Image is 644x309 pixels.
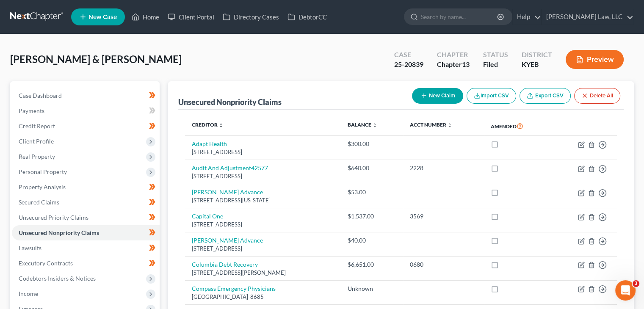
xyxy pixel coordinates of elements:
div: 2228 [410,164,477,172]
span: Unsecured Nonpriority Claims [19,229,99,236]
a: Home [127,9,163,25]
a: Columbia Debt Recovery [192,261,258,268]
a: Lawsuits [12,240,160,256]
a: Client Portal [163,9,218,25]
div: [GEOGRAPHIC_DATA]-8685 [192,293,334,301]
span: Credit Report [19,122,55,130]
div: Filed [483,60,508,69]
input: Search by name... [421,9,498,25]
div: Status [483,50,508,60]
i: unfold_more [372,123,377,128]
div: Unknown [348,284,397,293]
i: unfold_more [218,123,224,128]
span: New Case [88,14,117,20]
span: Lawsuits [19,244,41,251]
a: Secured Claims [12,195,160,210]
button: Import CSV [467,88,516,104]
a: Directory Cases [218,9,283,25]
span: Real Property [19,153,55,160]
button: Preview [566,50,624,69]
div: [STREET_ADDRESS] [192,148,334,156]
div: [STREET_ADDRESS] [192,245,334,253]
a: Capital One [192,212,223,220]
div: $1,537.00 [348,212,397,221]
span: Personal Property [19,168,67,175]
div: [STREET_ADDRESS] [192,221,334,229]
a: Acct Number unfold_more [410,121,452,128]
span: Payments [19,107,44,114]
a: Unsecured Priority Claims [12,210,160,225]
a: Case Dashboard [12,88,160,103]
div: $40.00 [348,236,397,245]
div: $300.00 [348,140,397,148]
a: Adapt Health [192,140,227,147]
span: Client Profile [19,138,54,145]
a: Unsecured Nonpriority Claims [12,225,160,240]
a: Credit Report [12,119,160,134]
a: DebtorCC [283,9,331,25]
div: District [522,50,552,60]
span: Property Analysis [19,183,66,190]
button: Delete All [574,88,620,104]
a: Executory Contracts [12,256,160,271]
span: [PERSON_NAME] & [PERSON_NAME] [10,53,182,65]
span: 3 [633,280,639,287]
div: 25-20839 [394,60,423,69]
div: $6,651.00 [348,260,397,269]
span: Secured Claims [19,199,59,206]
a: [PERSON_NAME] Law, LLC [542,9,633,25]
a: Payments [12,103,160,119]
div: [STREET_ADDRESS][US_STATE] [192,196,334,204]
iframe: Intercom live chat [615,280,636,301]
div: 3569 [410,212,477,221]
div: KYEB [522,60,552,69]
th: Amended [484,116,551,136]
div: Chapter [437,60,470,69]
div: $640.00 [348,164,397,172]
span: Income [19,290,38,297]
div: $53.00 [348,188,397,196]
a: Help [513,9,541,25]
a: [PERSON_NAME] Advance [192,188,263,196]
a: Property Analysis [12,179,160,195]
a: Compass Emergency Physicians [192,285,276,292]
a: Balance unfold_more [348,121,377,128]
a: Creditor unfold_more [192,121,224,128]
span: Case Dashboard [19,92,62,99]
button: New Claim [412,88,463,104]
span: 13 [462,60,470,68]
span: Codebtors Insiders & Notices [19,275,96,282]
i: unfold_more [447,123,452,128]
div: 0680 [410,260,477,269]
div: [STREET_ADDRESS][PERSON_NAME] [192,269,334,277]
div: [STREET_ADDRESS] [192,172,334,180]
span: Executory Contracts [19,259,73,267]
a: Audit And Adjustment42577 [192,164,268,171]
span: Unsecured Priority Claims [19,214,88,221]
div: Case [394,50,423,60]
div: Unsecured Nonpriority Claims [178,97,282,107]
a: [PERSON_NAME] Advance [192,237,263,244]
a: Export CSV [520,88,571,104]
div: Chapter [437,50,470,60]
